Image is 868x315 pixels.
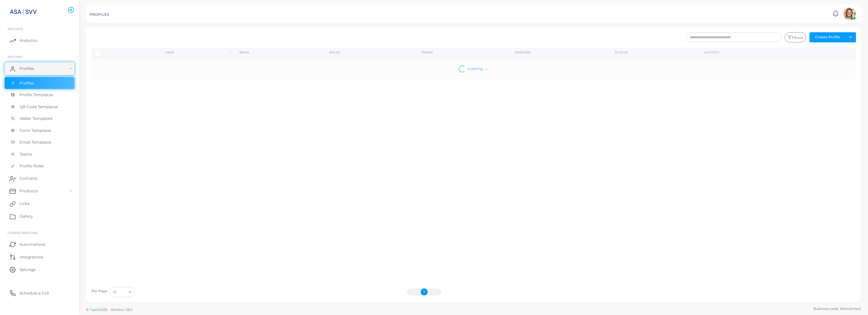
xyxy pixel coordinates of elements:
h5: PROFILES [90,12,109,17]
a: Form Templates [5,125,74,137]
label: Per Page [91,289,108,294]
a: Tapni [90,307,99,312]
input: Search for option [117,288,126,295]
button: Go to page 1 [421,288,428,295]
span: Contacts [20,176,37,181]
span: Profiles [20,66,34,71]
span: ENTITIES [8,55,22,59]
div: activity [704,50,798,55]
span: Integrations [20,254,43,260]
th: Row-selection [91,48,158,58]
strong: Loading...... [467,66,488,71]
span: Settings [20,267,35,273]
span: Schedule a Call [20,290,49,296]
span: Email Templates [20,139,52,145]
a: Contacts [5,172,74,185]
span: INSIGHTS [8,27,23,31]
div: User [165,50,228,55]
span: Analytics [20,38,37,43]
ul: Pagination [136,288,712,295]
a: Analytics [5,34,74,47]
span: Version: 1.8.0 [111,307,133,312]
span: Products [20,188,38,194]
a: Integrations [5,250,74,263]
span: Profiles [20,80,34,86]
a: Automations [5,238,74,250]
a: Profile Templates [5,89,74,101]
th: Action [805,48,856,58]
div: Roles [329,50,407,55]
span: Form Templates [20,128,52,133]
a: Email Templates [5,136,74,148]
a: QR Code Templates [5,101,74,113]
span: Teams [20,151,32,157]
a: Schedule a Call [5,287,74,299]
img: avatar [843,7,856,20]
a: Products [5,185,74,197]
span: Gallery [20,213,33,219]
button: Filters [784,32,806,42]
span: QR Code Templates [20,104,58,110]
a: Profiles [5,77,74,89]
a: Links [5,197,74,210]
a: Teams [5,148,74,160]
div: Status [615,50,693,55]
span: 10 [113,289,116,295]
a: Settings [5,263,74,276]
img: logo [6,6,41,18]
a: Profiles [5,62,74,75]
div: Created [515,50,604,55]
span: Automations [20,242,45,247]
span: © [86,307,132,312]
a: avatar [841,7,858,20]
a: Profile Roles [5,160,74,172]
a: Gallery [5,210,74,223]
div: Teams [421,50,501,55]
a: Wallet Templates [5,113,74,125]
span: Links [20,201,30,207]
button: Create Profile [809,32,846,42]
span: 2025 [99,307,107,312]
div: Email [239,50,315,55]
div: Search for option [109,287,135,297]
span: Profile Templates [20,92,53,98]
span: Profile Roles [20,163,44,169]
span: Configurations [8,231,38,235]
span: Business cards. Reinvented. [813,306,861,312]
span: Wallet Templates [20,116,53,121]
